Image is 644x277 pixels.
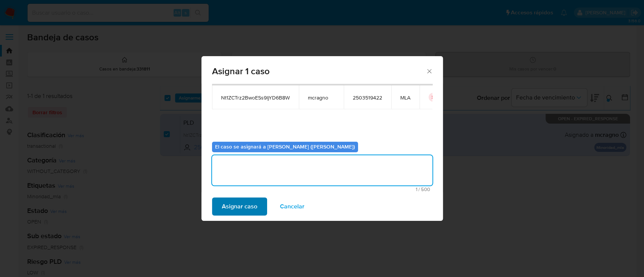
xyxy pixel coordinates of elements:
span: Cancelar [280,198,304,215]
span: 2503519422 [353,94,382,101]
span: Nt1ZCTrz2BwoESs9ljYD6B8W [221,94,290,101]
button: Asignar caso [212,197,267,216]
span: mcragno [308,94,335,101]
div: assign-modal [201,56,443,221]
b: El caso se asignará a [PERSON_NAME] ([PERSON_NAME]) [215,143,355,150]
span: Asignar 1 caso [212,67,426,76]
span: MLA [400,94,410,101]
span: Máximo 500 caracteres [214,187,430,192]
button: icon-button [429,93,438,102]
button: Cerrar ventana [426,67,432,74]
span: Asignar caso [222,198,257,215]
button: Cancelar [270,197,314,216]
